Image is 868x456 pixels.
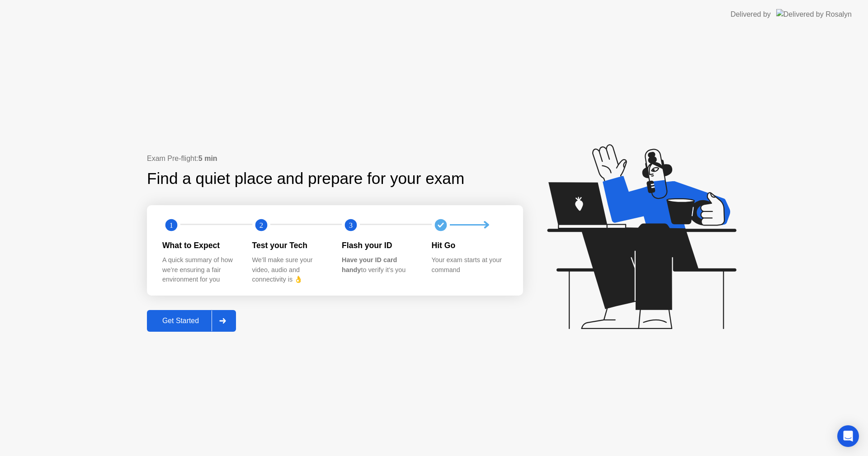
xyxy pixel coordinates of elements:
div: Open Intercom Messenger [837,425,859,447]
text: 3 [349,221,353,229]
text: 1 [170,221,173,229]
div: Flash your ID [342,240,417,251]
div: Exam Pre-flight: [147,153,523,164]
div: Get Started [150,317,212,325]
div: A quick summary of how we’re ensuring a fair environment for you [162,255,238,285]
div: What to Expect [162,240,238,251]
div: Delivered by [731,9,771,20]
button: Get Started [147,310,236,332]
div: We’ll make sure your video, audio and connectivity is 👌 [252,255,328,285]
b: Have your ID card handy [342,256,397,273]
div: Test your Tech [252,240,328,251]
div: Your exam starts at your command [432,255,507,275]
text: 2 [259,221,263,229]
img: Delivered by Rosalyn [776,9,852,19]
div: to verify it’s you [342,255,417,275]
div: Find a quiet place and prepare for your exam [147,167,466,191]
div: Hit Go [432,240,507,251]
b: 5 min [198,155,217,162]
